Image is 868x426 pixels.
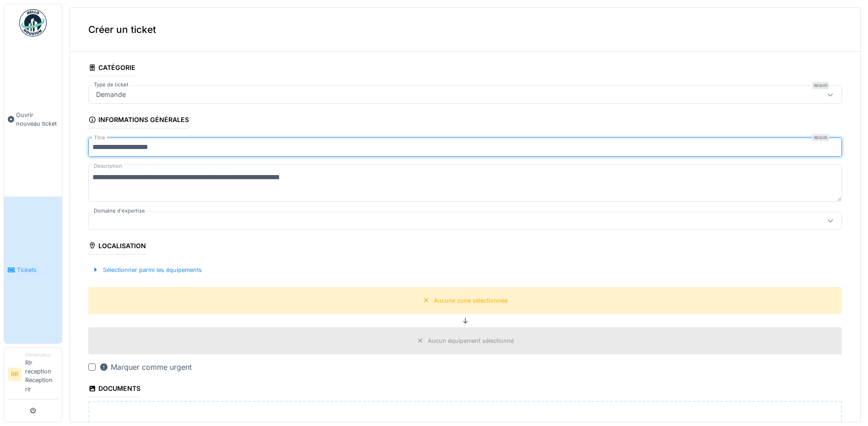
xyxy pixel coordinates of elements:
div: Requis [812,82,829,89]
div: Aucun équipement sélectionné [428,336,514,345]
div: Créer un ticket [70,8,860,52]
img: Badge_color-CXgf-gQk.svg [19,9,47,37]
div: Marquer comme urgent [99,362,192,373]
div: Requis [812,134,829,141]
a: Ouvrir nouveau ticket [4,42,62,197]
li: RR [8,367,22,381]
label: Titre [92,134,107,142]
label: Description [92,160,124,172]
div: Demandeur [25,351,58,358]
label: Domaine d'expertise [92,207,147,215]
div: Sélectionner parmi les équipements [88,264,205,276]
span: Ouvrir nouveau ticket [16,111,58,128]
label: Type de ticket [92,81,130,89]
a: RR DemandeurRlr reception Reception rlr [8,351,58,399]
div: Demande [92,90,129,100]
li: Rlr reception Reception rlr [25,351,58,397]
div: Catégorie [88,61,135,76]
span: Tickets [17,266,58,274]
div: Localisation [88,239,146,255]
div: Informations générales [88,113,189,128]
div: Documents [88,382,140,397]
a: Tickets [4,197,62,343]
div: Aucune zone sélectionnée [434,296,507,305]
